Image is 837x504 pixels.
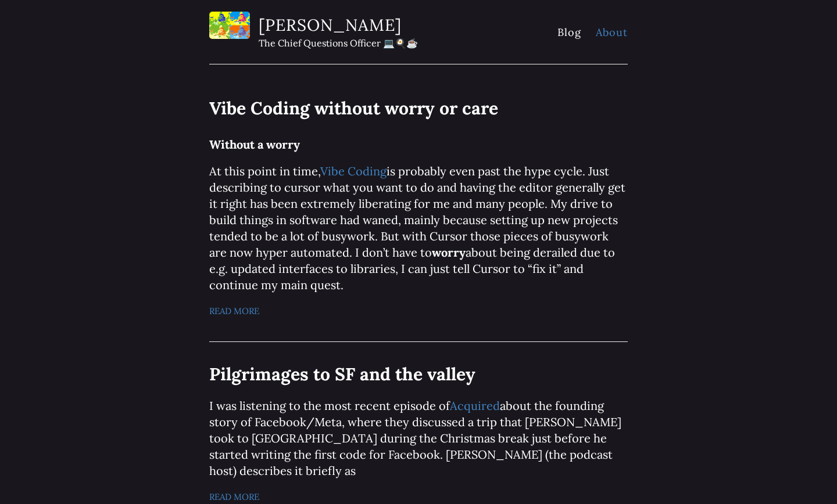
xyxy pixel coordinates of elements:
a: Blog [557,26,581,39]
a: [PERSON_NAME] [259,15,402,35]
a: Read More [209,491,259,502]
a: Acquired [450,398,500,413]
a: Pilgrimages to SF and the valley [209,363,475,385]
a: Vibe Coding [320,164,387,178]
img: photo.jpg [209,12,250,39]
a: Read More [209,305,259,316]
p: At this point in time, is probably even past the hype cycle. Just describing to cursor what you w... [209,163,628,293]
a: Vibe Coding without worry or care [209,97,498,119]
p: The Chief Questions Officer 💻🍳☕️ [259,37,418,49]
strong: worry [432,245,466,260]
a: About [596,26,628,39]
p: I was listening to the most recent episode of about the founding story of Facebook/Meta, where th... [209,398,628,479]
h3: Without a worry [209,135,628,154]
